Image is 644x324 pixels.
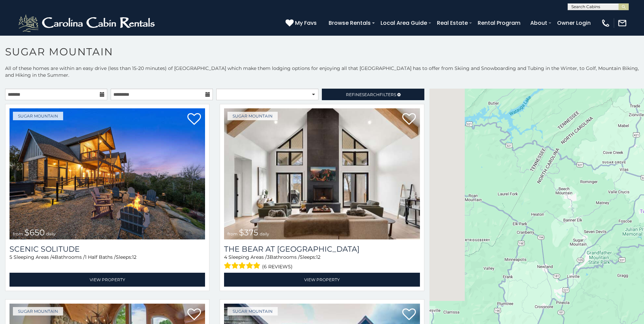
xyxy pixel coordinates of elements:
[474,17,524,29] a: Rental Program
[10,108,205,239] a: from $650 daily
[13,231,23,236] span: from
[85,254,116,260] span: 1 Half Baths /
[224,254,227,260] span: 4
[13,307,63,316] a: Sugar Mountain
[17,13,158,33] img: White-1-2.png
[224,254,420,271] div: Sleeping Areas / Bathrooms / Sleeps:
[402,112,416,127] a: Add to favorites
[224,108,420,239] img: 1714387646_thumbnail.jpeg
[224,245,420,254] a: The Bear At [GEOGRAPHIC_DATA]
[618,18,627,28] img: mail-regular-white.png
[316,254,320,260] span: 12
[10,245,205,254] a: Scenic Solitude
[227,307,278,316] a: Sugar Mountain
[402,308,416,322] a: Add to favorites
[295,19,317,27] span: My Favs
[132,254,136,260] span: 12
[262,262,293,271] span: (6 reviews)
[377,17,430,29] a: Local Area Guide
[224,245,420,254] h3: The Bear At Sugar Mountain
[601,18,610,28] img: phone-regular-white.png
[239,228,258,237] span: $375
[434,17,471,29] a: Real Estate
[52,254,55,260] span: 4
[24,228,45,237] span: $650
[554,17,594,29] a: Owner Login
[322,89,424,100] a: RefineSearchFilters
[224,273,420,287] a: View Property
[187,112,201,127] a: Add to favorites
[46,231,56,236] span: daily
[267,254,270,260] span: 3
[13,112,63,120] a: Sugar Mountain
[346,92,396,97] span: Refine Filters
[10,254,205,271] div: Sleeping Areas / Bathrooms / Sleeps:
[187,308,201,322] a: Add to favorites
[227,231,238,236] span: from
[260,231,269,236] span: daily
[10,273,205,287] a: View Property
[325,17,374,29] a: Browse Rentals
[286,19,318,28] a: My Favs
[224,108,420,239] a: from $375 daily
[10,108,205,239] img: 1758811181_thumbnail.jpeg
[227,112,278,120] a: Sugar Mountain
[362,92,380,97] span: Search
[10,254,12,260] span: 5
[527,17,551,29] a: About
